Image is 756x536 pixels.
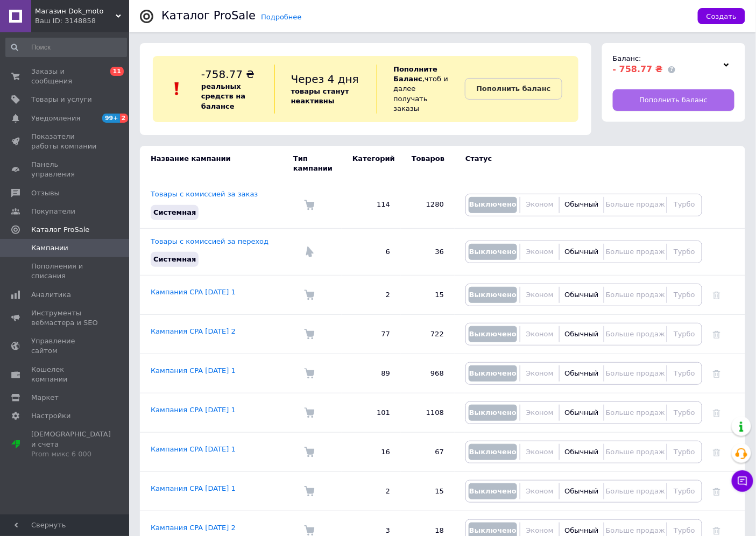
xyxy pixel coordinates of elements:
[562,405,600,421] button: Обычный
[674,408,695,417] span: Турбо
[674,369,695,377] span: Турбо
[674,200,695,208] span: Турбо
[526,369,554,377] span: Эконом
[713,291,720,299] a: Удалить
[606,487,665,495] span: Больше продаж
[31,411,70,421] span: Настройки
[153,255,196,263] span: Системная
[161,10,256,22] div: Каталог ProSale
[606,526,665,534] span: Больше продаж
[713,487,720,495] a: Удалить
[304,525,315,536] img: Комиссия за заказ
[469,405,517,421] button: Выключено
[469,330,517,338] span: Выключено
[153,208,196,216] span: Системная
[151,237,269,245] a: Товары с комиссией за переход
[151,445,236,453] a: Кампания CPA [DATE] 1
[401,433,455,472] td: 67
[607,483,664,499] button: Больше продаж
[562,365,600,382] button: Обычный
[469,200,517,208] span: Выключено
[562,326,600,342] button: Обычный
[469,291,517,299] span: Выключено
[31,290,71,300] span: Аналитика
[201,82,245,110] b: реальных средств на балансе
[35,6,116,16] span: Магазин Dok_moto
[120,114,129,123] span: 2
[31,336,100,356] span: Управление сайтом
[562,483,600,499] button: Обычный
[455,146,702,181] td: Статус
[607,287,664,303] button: Больше продаж
[31,365,100,384] span: Кошелек компании
[670,365,699,382] button: Турбо
[713,330,720,338] a: Удалить
[31,188,60,198] span: Отзывы
[526,330,554,338] span: Эконом
[613,54,641,62] span: Баланс:
[31,243,68,253] span: Кампании
[606,248,665,256] span: Больше продаж
[606,448,665,456] span: Больше продаж
[523,405,556,421] button: Эконом
[674,526,695,534] span: Турбо
[291,87,349,105] b: товары станут неактивны
[562,244,600,260] button: Обычный
[151,524,236,532] a: Кампания CPA [DATE] 2
[670,287,699,303] button: Турбо
[564,248,598,256] span: Обычный
[469,326,517,342] button: Выключено
[342,276,401,315] td: 2
[469,197,517,213] button: Выключено
[713,448,720,456] a: Удалить
[342,354,401,393] td: 89
[393,65,437,83] b: Пополните Баланс
[607,444,664,460] button: Больше продаж
[31,393,59,403] span: Маркет
[606,408,665,417] span: Больше продаж
[401,228,455,275] td: 36
[674,291,695,299] span: Турбо
[476,84,550,93] b: Пополнить баланс
[526,526,554,534] span: Эконом
[713,408,720,417] a: Удалить
[613,64,663,74] span: - 758.77 ₴
[670,326,699,342] button: Турбо
[640,95,708,105] span: Пополнить баланс
[523,365,556,382] button: Эконом
[526,408,554,417] span: Эконом
[31,207,75,216] span: Покупатели
[401,315,455,354] td: 722
[469,365,517,382] button: Выключено
[469,487,517,495] span: Выключено
[293,146,342,181] td: Тип кампании
[102,114,120,123] span: 99+
[304,246,315,257] img: Комиссия за переход
[151,484,236,492] a: Кампания CPA [DATE] 1
[564,330,598,338] span: Обычный
[564,526,598,534] span: Обычный
[562,287,600,303] button: Обычный
[342,433,401,472] td: 16
[670,444,699,460] button: Турбо
[523,444,556,460] button: Эконом
[401,181,455,228] td: 1280
[31,449,111,459] div: Prom микс 6 000
[151,327,236,335] a: Кампания CPA [DATE] 2
[523,326,556,342] button: Эконом
[31,114,80,123] span: Уведомления
[31,160,100,179] span: Панель управления
[31,67,100,86] span: Заказы и сообщения
[401,276,455,315] td: 15
[31,95,92,104] span: Товары и услуги
[401,472,455,511] td: 15
[674,487,695,495] span: Турбо
[342,181,401,228] td: 114
[526,448,554,456] span: Эконом
[401,354,455,393] td: 968
[469,287,517,303] button: Выключено
[342,228,401,275] td: 6
[469,408,517,417] span: Выключено
[304,329,315,340] img: Комиссия за заказ
[201,68,255,81] span: -758.77 ₴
